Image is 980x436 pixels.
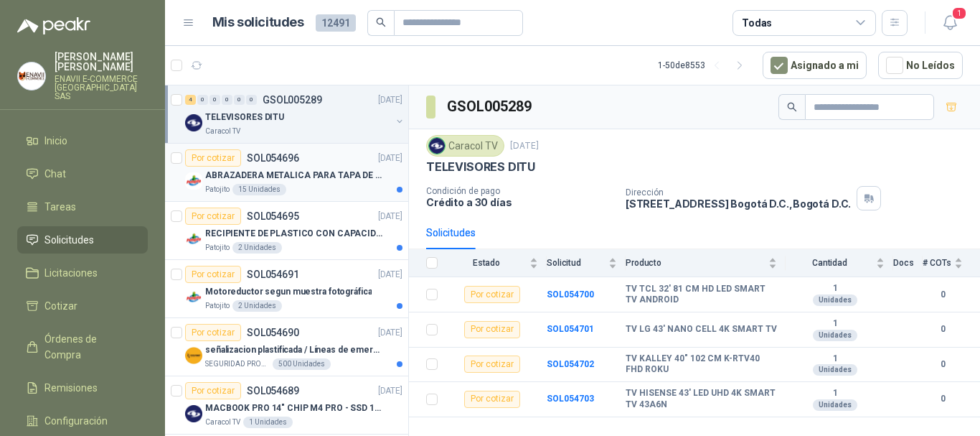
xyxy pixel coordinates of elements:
p: Patojito [205,300,230,312]
b: 1 [786,283,885,294]
span: Licitaciones [44,265,98,281]
div: Por cotizar [185,208,241,225]
th: Estado [446,249,547,277]
a: Por cotizarSOL054696[DATE] Company LogoABRAZADERA METALICA PARA TAPA DE TAMBOR DE PLASTICO DE 50 ... [165,144,408,202]
p: Patojito [205,242,230,254]
p: SOL054696 [247,153,299,163]
a: Órdenes de Compra [17,325,148,368]
div: Por cotizar [464,321,520,338]
p: RECIPIENTE DE PLASTICO CON CAPACIDAD DE 1.8 LT PARA LA EXTRACCIÓN MANUAL DE LIQUIDOS [205,227,384,241]
span: Cantidad [786,258,873,268]
a: Tareas [17,193,148,221]
div: Caracol TV [426,135,504,157]
p: Caracol TV [205,126,240,137]
p: Crédito a 30 días [426,196,614,208]
div: Por cotizar [464,391,520,408]
p: [DATE] [378,93,402,107]
a: Inicio [17,127,148,154]
p: Caracol TV [205,417,240,428]
span: Tareas [44,199,76,215]
a: 4 0 0 0 0 0 GSOL005289[DATE] Company LogoTELEVISORES DITUCaracol TV [185,91,405,137]
span: Cotizar [44,298,77,314]
p: ABRAZADERA METALICA PARA TAPA DE TAMBOR DE PLASTICO DE 50 LT [205,169,384,182]
div: 0 [209,95,220,105]
p: [PERSON_NAME] [PERSON_NAME] [55,52,148,72]
a: Configuración [17,407,148,435]
a: Remisiones [17,374,148,402]
div: Unidades [813,364,857,376]
th: Docs [893,249,923,277]
span: 1 [951,6,967,20]
div: 0 [234,95,245,105]
img: Company Logo [185,172,202,190]
p: Motoreductor segun muestra fotográfica [205,285,372,299]
img: Company Logo [185,347,202,364]
a: Por cotizarSOL054689[DATE] Company LogoMACBOOK PRO 14" CHIP M4 PRO - SSD 1TB RAM 24GBCaracol TV1 ... [165,376,408,435]
img: Company Logo [185,405,202,422]
p: [DATE] [378,268,402,282]
span: Solicitud [547,258,606,268]
span: Chat [44,166,66,182]
p: GSOL005289 [263,95,322,105]
p: [DATE] [378,326,402,340]
img: Logo peakr [17,17,90,34]
th: Producto [626,249,786,277]
span: Estado [446,258,527,268]
div: 1 - 50 de 8553 [658,54,751,77]
p: [DATE] [378,384,402,398]
span: 12491 [316,14,356,32]
a: SOL054700 [547,289,594,300]
b: TV LG 43' NANO CELL 4K SMART TV [626,324,777,335]
p: Dirección [626,187,851,198]
p: [STREET_ADDRESS] Bogotá D.C. , Bogotá D.C. [626,198,851,210]
div: 500 Unidades [273,358,331,370]
a: SOL054701 [547,324,594,334]
div: Por cotizar [185,324,241,341]
div: Por cotizar [464,286,520,303]
div: Por cotizar [185,149,241,167]
div: 0 [222,95,232,105]
div: Unidades [813,294,857,306]
a: Por cotizarSOL054691[DATE] Company LogoMotoreductor segun muestra fotográficaPatojito2 Unidades [165,260,408,318]
span: # COTs [923,258,951,268]
span: Remisiones [44,380,98,396]
img: Company Logo [185,114,202,131]
h1: Mis solicitudes [212,12,304,33]
img: Company Logo [185,231,202,248]
img: Company Logo [429,138,445,154]
button: No Leídos [878,52,963,79]
span: search [376,17,386,27]
p: SEGURIDAD PROVISER LTDA [205,358,270,370]
div: 2 Unidades [232,242,282,254]
span: Configuración [44,413,108,429]
span: Solicitudes [44,232,94,248]
a: SOL054702 [547,359,594,369]
p: Patojito [205,184,230,195]
div: 0 [246,95,257,105]
b: 0 [923,358,963,371]
b: 0 [923,392,963,406]
th: # COTs [923,249,980,277]
button: 1 [937,10,963,36]
p: [DATE] [378,210,402,223]
div: Solicitudes [426,225,476,241]
th: Solicitud [547,249,626,277]
b: TV KALLEY 40" 102 CM K-RTV40 FHD ROKU [626,353,777,376]
p: ENAVII E-COMMERCE [GEOGRAPHIC_DATA] SAS [55,75,148,101]
b: TV TCL 32' 81 CM HD LED SMART TV ANDROID [626,284,777,306]
div: 4 [185,95,196,105]
b: 0 [923,288,963,302]
p: TELEVISORES DITU [205,111,284,124]
p: SOL054690 [247,328,299,338]
b: 0 [923,323,963,336]
span: Producto [626,258,765,268]
b: 1 [786,318,885,330]
p: MACBOOK PRO 14" CHIP M4 PRO - SSD 1TB RAM 24GB [205,402,384,415]
a: SOL054703 [547,394,594,404]
p: SOL054691 [247,269,299,279]
div: Unidades [813,330,857,341]
p: [DATE] [378,152,402,165]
